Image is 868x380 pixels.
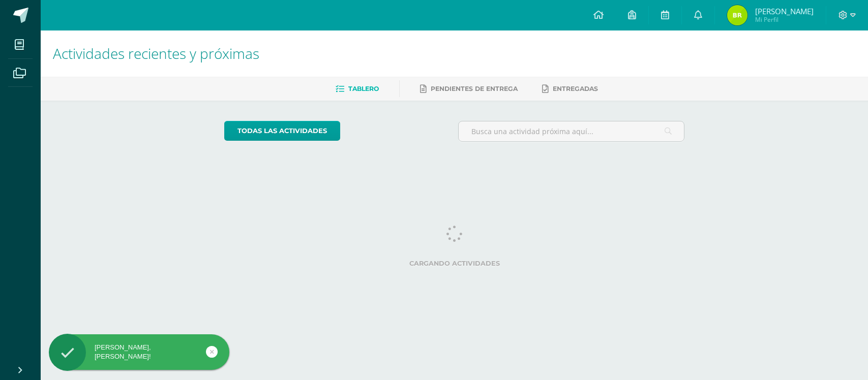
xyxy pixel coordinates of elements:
[553,85,598,92] span: Entregadas
[755,15,814,24] span: Mi Perfil
[224,260,684,267] label: Cargando actividades
[755,6,814,16] span: [PERSON_NAME]
[431,85,518,92] span: Pendientes de entrega
[459,121,684,141] input: Busca una actividad próxima aquí...
[53,44,259,63] span: Actividades recientes y próximas
[348,85,379,92] span: Tablero
[224,121,340,141] a: todas las Actividades
[727,5,747,25] img: 5c1d5d91b51cbddbc8b3f8a167e1d98a.png
[420,81,518,97] a: Pendientes de entrega
[49,343,229,361] div: [PERSON_NAME], [PERSON_NAME]!
[336,81,379,97] a: Tablero
[542,81,598,97] a: Entregadas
